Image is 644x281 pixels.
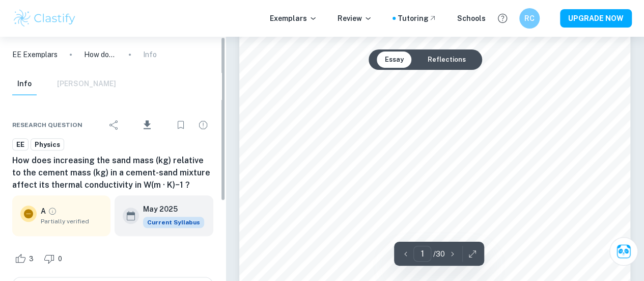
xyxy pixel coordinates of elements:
[419,52,474,68] button: Reflections
[41,217,102,226] span: Partially verified
[519,8,540,29] button: RC
[12,155,213,191] h6: How does increasing the sand mass (kg) relative to the cement mass (kg) in a cement-sand mixture ...
[84,49,117,60] p: How does increasing the sand mass (kg) relative to the cement mass (kg) in a cement-sand mixture ...
[524,13,536,24] h6: RC
[12,250,39,267] div: Like
[609,237,638,266] button: Ask Clai
[12,49,58,60] a: EE Exemplars
[143,49,157,60] p: Info
[12,73,37,95] button: Info
[41,206,46,217] p: A
[193,115,213,135] div: Report issue
[171,115,191,135] div: Bookmark
[12,120,82,130] span: Research question
[104,115,124,135] div: Share
[398,13,437,24] a: Tutoring
[12,8,77,29] img: Clastify logo
[433,248,445,260] p: / 30
[338,13,372,24] p: Review
[457,13,486,24] a: Schools
[126,112,169,138] div: Download
[41,250,68,267] div: Dislike
[377,52,412,68] button: Essay
[494,10,511,27] button: Help and Feedback
[48,207,57,216] a: Grade partially verified
[52,254,68,264] span: 0
[143,217,204,228] div: This exemplar is based on the current syllabus. Feel free to refer to it for inspiration/ideas wh...
[31,140,64,150] span: Physics
[560,9,632,28] button: UPGRADE NOW
[143,217,204,228] span: Current Syllabus
[143,203,196,215] h6: May 2025
[270,13,317,24] p: Exemplars
[12,138,29,151] a: EE
[31,138,64,151] a: Physics
[23,254,39,264] span: 3
[13,140,28,150] span: EE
